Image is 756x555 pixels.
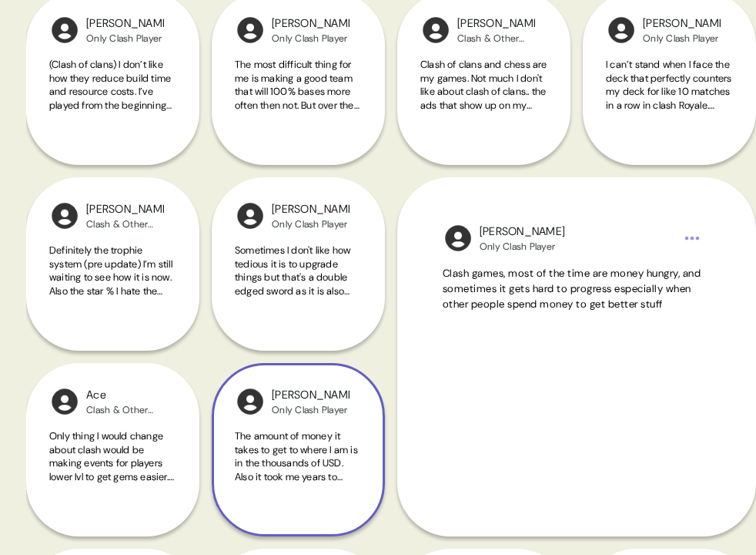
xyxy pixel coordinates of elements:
span: The most difficult thing for me is making a good team that will 100% bases more often then not. B... [235,58,360,166]
div: [PERSON_NAME] [86,15,164,32]
img: l1ibTKarBSWXLOhlfT5LxFP+OttMJpPJZDKZTCbz9PgHEggSPYjZSwEAAAAASUVORK5CYII= [235,15,266,45]
img: l1ibTKarBSWXLOhlfT5LxFP+OttMJpPJZDKZTCbz9PgHEggSPYjZSwEAAAAASUVORK5CYII= [49,15,80,45]
div: [PERSON_NAME] [643,15,721,32]
div: [PERSON_NAME] [480,224,565,240]
span: The amount of money it takes to get to where I am is in the thousands of USD. Also it took me yea... [235,429,358,496]
div: Ace [86,387,164,404]
div: Only Clash Player [643,32,721,45]
span: Only thing I would change about clash would be making events for players lower lvl to get gems ea... [49,429,174,496]
div: Clash & Other Games Player [86,218,164,230]
img: l1ibTKarBSWXLOhlfT5LxFP+OttMJpPJZDKZTCbz9PgHEggSPYjZSwEAAAAASUVORK5CYII= [235,386,266,417]
img: l1ibTKarBSWXLOhlfT5LxFP+OttMJpPJZDKZTCbz9PgHEggSPYjZSwEAAAAASUVORK5CYII= [49,386,80,417]
span: Clash games, most of the time are money hungry, and sometimes it gets hard to progress especially... [443,267,701,311]
div: Clash & Other Games Player [86,404,164,416]
img: l1ibTKarBSWXLOhlfT5LxFP+OttMJpPJZDKZTCbz9PgHEggSPYjZSwEAAAAASUVORK5CYII= [443,223,473,254]
div: Only Clash Player [272,218,350,230]
div: [PERSON_NAME] [272,15,350,32]
span: Clash of clans and chess are my games. Not much I don't like about clash of clans.. the ads that ... [420,58,547,152]
img: l1ibTKarBSWXLOhlfT5LxFP+OttMJpPJZDKZTCbz9PgHEggSPYjZSwEAAAAASUVORK5CYII= [49,200,80,231]
div: Only Clash Player [86,32,164,45]
div: [PERSON_NAME] [272,387,350,404]
img: l1ibTKarBSWXLOhlfT5LxFP+OttMJpPJZDKZTCbz9PgHEggSPYjZSwEAAAAASUVORK5CYII= [420,15,451,45]
div: [PERSON_NAME] [457,15,535,32]
span: I can’t stand when I face the deck that perfectly counters my deck for like 10 matches in a row i... [606,58,732,152]
div: Only Clash Player [272,404,350,416]
img: l1ibTKarBSWXLOhlfT5LxFP+OttMJpPJZDKZTCbz9PgHEggSPYjZSwEAAAAASUVORK5CYII= [606,15,637,45]
div: [PERSON_NAME] [272,201,350,218]
span: Definitely the trophie system (pre update) I’m still waiting to see how it is now. Also the star ... [49,244,174,325]
span: Sometimes I don't like how tedious it is to upgrade things but that's a double edged sword as it ... [235,244,361,325]
div: Clash & Other Games Player [457,32,535,45]
img: l1ibTKarBSWXLOhlfT5LxFP+OttMJpPJZDKZTCbz9PgHEggSPYjZSwEAAAAASUVORK5CYII= [235,200,266,231]
span: (Clash of clans) I don’t like how they reduce build time and resource costs. I’ve played from the... [49,58,172,166]
div: Only Clash Player [272,32,350,45]
div: [PERSON_NAME] [86,201,164,218]
div: Only Clash Player [480,240,565,253]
